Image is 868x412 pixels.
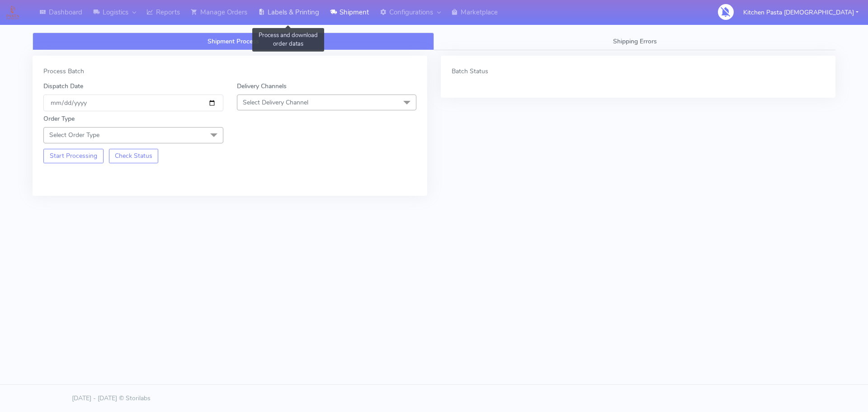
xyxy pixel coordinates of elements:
label: Order Type [43,114,75,123]
div: Process Batch [43,66,416,76]
span: Shipment Process [208,37,259,46]
label: Delivery Channels [237,81,287,91]
button: Start Processing [43,149,104,163]
span: Select Order Type [49,131,99,139]
span: Shipping Errors [613,37,657,46]
label: Dispatch Date [43,81,83,91]
div: Batch Status [452,66,825,76]
button: Kitchen Pasta [DEMOGRAPHIC_DATA] [736,3,865,22]
ul: Tabs [33,33,835,50]
button: Check Status [109,149,159,163]
span: Select Delivery Channel [243,98,308,107]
